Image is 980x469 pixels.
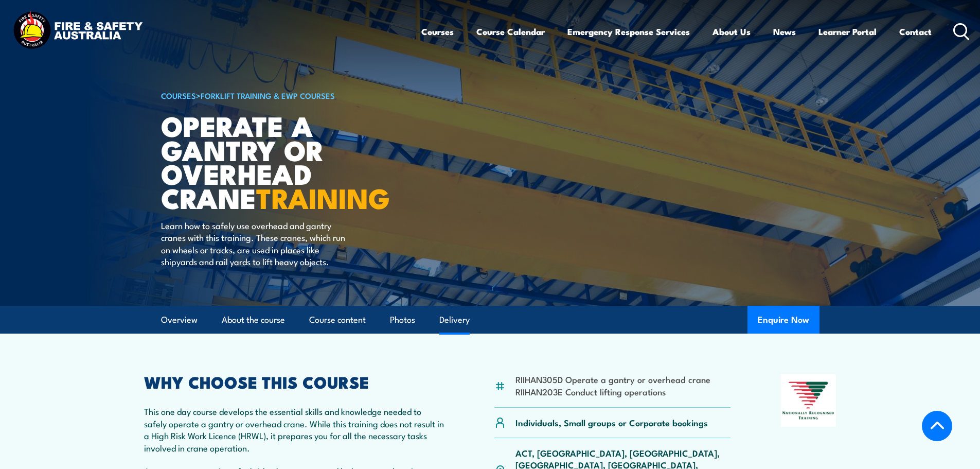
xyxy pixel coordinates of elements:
[144,405,444,454] p: This one day course develops the essential skills and knowledge needed to safely operate a gantry...
[161,219,349,268] p: Learn how to safely use overhead and gantry cranes with this training. These cranes, which run on...
[773,18,796,45] a: News
[256,176,390,218] strong: TRAINING
[515,373,710,385] li: RIIHAN305D Operate a gantry or overhead crane
[390,306,415,334] a: Photos
[439,306,470,334] a: Delivery
[144,374,444,389] h2: WHY CHOOSE THIS COURSE
[899,18,932,45] a: Contact
[747,306,819,334] button: Enquire Now
[818,18,877,45] a: Learner Portal
[309,306,366,334] a: Course content
[161,113,415,210] h1: Operate a Gantry or Overhead Crane
[515,416,708,428] p: Individuals, Small groups or Corporate bookings
[201,90,335,101] a: Forklift Training & EWP Courses
[567,18,690,45] a: Emergency Response Services
[421,18,454,45] a: Courses
[781,374,836,427] img: Nationally Recognised Training logo.
[161,306,198,334] a: Overview
[515,386,710,397] li: RIIHAN203E Conduct lifting operations
[476,18,545,45] a: Course Calendar
[222,306,285,334] a: About the course
[161,90,196,101] a: COURSES
[161,89,415,101] h6: >
[712,18,751,45] a: About Us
